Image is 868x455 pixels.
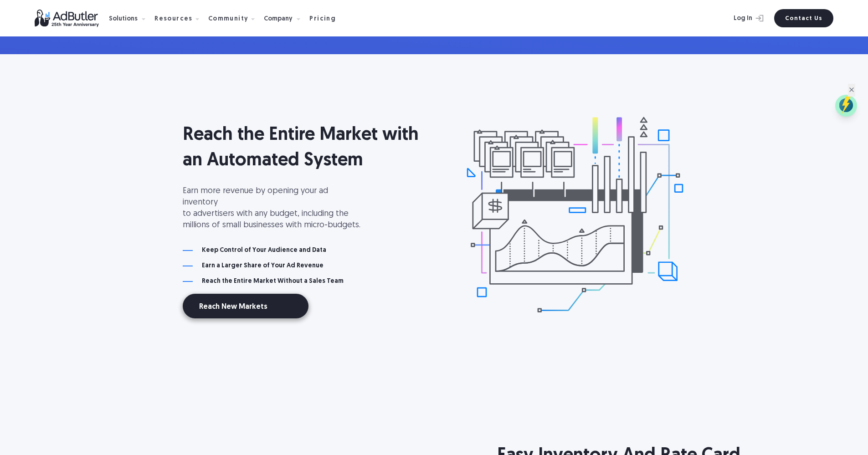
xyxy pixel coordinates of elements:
[202,278,344,285] h4: Reach the Entire Market Without a Sales Team
[183,123,433,174] h2: Reach the Entire Market with an Automated System
[264,16,293,22] div: Company
[774,9,833,27] a: Contact Us
[154,16,193,22] div: Resources
[208,16,249,22] div: Community
[183,185,365,231] p: Earn more revenue by opening your ad inventory to advertisers with any budget, including the mill...
[309,16,336,22] div: Pricing
[109,16,138,22] div: Solutions
[183,294,308,318] a: Reach New Markets
[709,9,769,27] a: Log In
[309,14,343,22] a: Pricing
[202,263,324,269] h4: Earn a Larger Share of Your Ad Revenue
[202,247,326,254] h4: Keep Control of Your Audience and Data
